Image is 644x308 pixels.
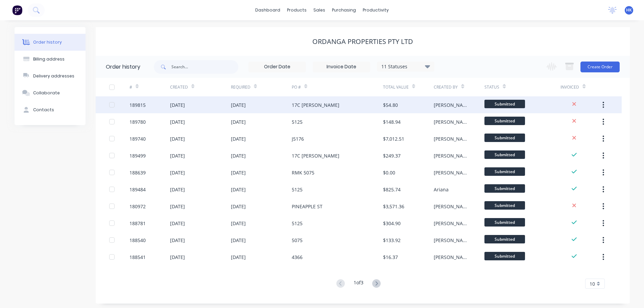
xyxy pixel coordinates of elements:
[383,254,398,261] div: $16.37
[377,63,434,70] div: 11 Statuses
[484,117,525,125] span: Submitted
[170,101,185,109] div: [DATE]
[129,186,146,193] div: 189484
[171,60,238,74] input: Search...
[484,167,525,176] span: Submitted
[434,78,484,96] div: Created By
[434,220,471,227] div: [PERSON_NAME]
[383,152,401,159] div: $249.37
[231,254,246,261] div: [DATE]
[12,5,22,15] img: Factory
[560,84,579,90] div: Invoiced
[383,220,401,227] div: $304.90
[231,135,246,142] div: [DATE]
[129,237,146,244] div: 188540
[231,101,246,109] div: [DATE]
[292,203,323,210] div: PINEAPPLE ST
[15,85,86,101] button: Collaborate
[231,152,246,159] div: [DATE]
[33,56,65,62] div: Billing address
[15,68,86,85] button: Delivery addresses
[170,84,188,90] div: Created
[129,84,132,90] div: #
[434,118,471,125] div: [PERSON_NAME]
[33,90,60,96] div: Collaborate
[329,5,359,15] div: purchasing
[15,101,86,118] button: Contacts
[383,135,404,142] div: $7,012.51
[434,135,471,142] div: [PERSON_NAME]
[484,134,525,142] span: Submitted
[383,84,409,90] div: Total Value
[170,135,185,142] div: [DATE]
[129,78,170,96] div: #
[33,73,74,79] div: Delivery addresses
[484,252,525,260] span: Submitted
[129,118,146,125] div: 189780
[129,254,146,261] div: 188541
[231,203,246,210] div: [DATE]
[484,184,525,193] span: Submitted
[129,101,146,109] div: 189815
[484,100,525,108] span: Submitted
[15,51,86,68] button: Billing address
[383,237,401,244] div: $133.92
[626,7,632,13] span: HK
[383,203,404,210] div: $3,571.36
[312,38,413,46] div: Ordanga Properties Pty Ltd
[170,220,185,227] div: [DATE]
[354,279,363,289] div: 1 of 3
[484,84,499,90] div: Status
[383,169,395,176] div: $0.00
[434,169,471,176] div: [PERSON_NAME]
[33,107,54,113] div: Contacts
[292,220,303,227] div: 5125
[292,78,383,96] div: PO #
[359,5,392,15] div: productivity
[170,118,185,125] div: [DATE]
[170,169,185,176] div: [DATE]
[484,201,525,210] span: Submitted
[129,220,146,227] div: 188781
[484,78,560,96] div: Status
[434,237,471,244] div: [PERSON_NAME]
[484,150,525,159] span: Submitted
[484,218,525,227] span: Submitted
[292,169,314,176] div: RMK 5075
[383,78,434,96] div: Total Value
[292,135,304,142] div: J5176
[231,118,246,125] div: [DATE]
[434,84,458,90] div: Created By
[249,62,306,72] input: Order Date
[484,235,525,243] span: Submitted
[231,78,292,96] div: Required
[170,186,185,193] div: [DATE]
[383,118,401,125] div: $148.94
[129,203,146,210] div: 180972
[252,5,284,15] a: dashboard
[383,101,398,109] div: $54.80
[590,280,595,287] span: 10
[292,237,303,244] div: 5075
[434,203,471,210] div: [PERSON_NAME]
[231,169,246,176] div: [DATE]
[129,152,146,159] div: 189499
[383,186,401,193] div: $825.74
[33,39,62,45] div: Order history
[313,62,370,72] input: Invoice Date
[170,78,231,96] div: Created
[231,220,246,227] div: [DATE]
[231,84,251,90] div: Required
[434,186,449,193] div: Ariana
[170,254,185,261] div: [DATE]
[170,203,185,210] div: [DATE]
[106,63,140,71] div: Order history
[231,186,246,193] div: [DATE]
[434,101,471,109] div: [PERSON_NAME]
[15,34,86,51] button: Order history
[170,237,185,244] div: [DATE]
[170,152,185,159] div: [DATE]
[292,101,339,109] div: 17C [PERSON_NAME]
[231,237,246,244] div: [DATE]
[292,84,301,90] div: PO #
